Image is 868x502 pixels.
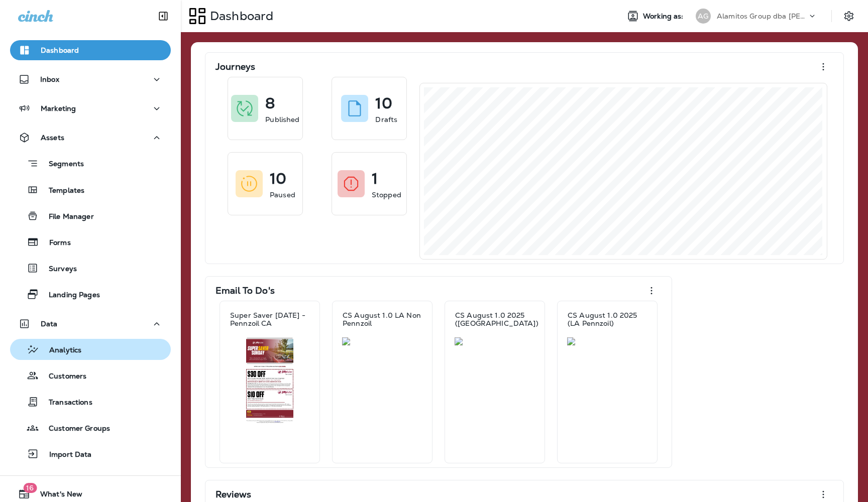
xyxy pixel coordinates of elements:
p: Customers [39,372,86,382]
p: CS August 1.0 LA Non Pennzoil [343,311,422,327]
p: Analytics [39,346,81,355]
p: Journeys [215,62,255,72]
p: 1 [372,174,378,184]
p: Marketing [41,104,76,112]
p: Data [41,320,58,328]
p: File Manager [39,212,94,222]
button: Settings [840,7,858,25]
button: Templates [10,179,171,200]
img: dd61357d-a62e-4945-9180-2b8ad93d7d48.jpg [455,337,535,345]
p: Assets [41,134,64,142]
p: Customer Groups [39,424,110,434]
p: Email To Do's [215,286,275,296]
p: CS August 1.0 2025 ([GEOGRAPHIC_DATA]) [455,311,538,327]
p: Templates [39,186,84,196]
button: Customer Groups [10,417,171,438]
img: 1f4568c2-5006-4e17-bef3-1c2972b9b388.jpg [567,337,647,345]
button: Data [10,314,171,334]
button: Import Data [10,443,171,464]
div: AG [696,9,711,24]
p: 10 [270,174,286,184]
button: Forms [10,231,171,253]
p: Import Data [39,450,92,460]
p: Stopped [372,190,401,200]
p: Surveys [39,265,77,274]
img: f7dd888a-03c1-4cc4-8297-076b2c18b9d8.jpg [342,337,422,345]
button: Transactions [10,391,171,412]
p: Dashboard [41,46,79,54]
span: 16 [23,483,37,493]
p: Forms [39,238,71,248]
p: Paused [270,190,295,200]
p: Published [265,114,299,124]
span: What's New [30,490,82,502]
button: Assets [10,128,171,148]
p: Reviews [215,489,251,499]
p: 10 [375,98,392,108]
p: Segments [39,160,84,170]
p: Drafts [375,114,397,124]
button: Landing Pages [10,284,171,305]
button: Collapse Sidebar [149,6,177,26]
button: File Manager [10,205,171,226]
button: Dashboard [10,40,171,60]
span: Working as: [643,12,686,21]
button: Marketing [10,98,171,118]
button: Surveys [10,258,171,279]
p: Alamitos Group dba [PERSON_NAME] [717,12,807,20]
img: 809804cf-1759-4b9a-98d8-dca763b8d909.jpg [230,337,310,424]
button: Inbox [10,69,171,89]
p: Dashboard [206,9,273,24]
p: Super Saver [DATE] - Pennzoil CA [230,311,309,327]
button: Customers [10,365,171,386]
p: Landing Pages [39,291,100,300]
p: Inbox [40,75,59,83]
button: Analytics [10,339,171,360]
button: Segments [10,153,171,174]
p: Transactions [39,398,92,408]
p: CS August 1.0 2025 (LA Pennzoil) [568,311,647,327]
p: 8 [265,98,275,108]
